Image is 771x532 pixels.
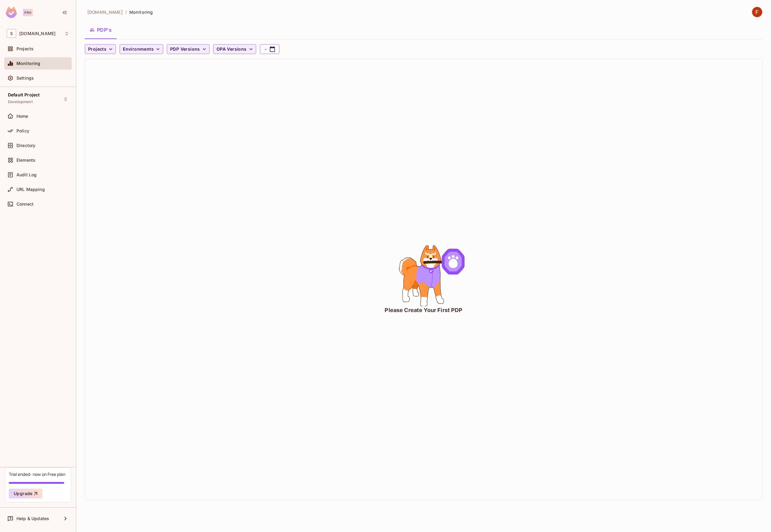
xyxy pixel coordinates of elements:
button: PDP Versions [167,44,210,54]
span: URL Mapping [16,187,45,192]
span: Home [16,114,28,119]
div: Pro [23,9,33,16]
span: the active workspace [87,9,123,15]
span: Directory [16,143,35,148]
span: Help & Updates [16,516,49,521]
span: Policy [16,128,29,133]
span: Projects [88,45,106,53]
span: PDP Versions [170,45,200,53]
li: / [125,9,127,15]
button: - [260,44,279,54]
button: Projects [85,44,116,54]
span: Monitoring [16,61,41,66]
button: PDP's [85,22,117,38]
span: Projects [16,46,34,51]
div: Trial ended- now on Free plan [9,471,65,477]
button: Upgrade [9,489,42,498]
div: Please Create Your First PDP [385,306,462,314]
span: Audit Log [16,172,37,177]
img: SReyMgAAAABJRU5ErkJggg== [6,7,17,18]
span: S [7,29,16,38]
span: Elements [16,158,35,163]
button: OPA Versions [213,44,256,54]
span: Connect [16,202,34,207]
span: Development [8,99,33,104]
span: Environments [123,45,154,53]
span: OPA Versions [217,45,247,53]
button: Environments [120,44,163,54]
img: Fabrice Toussaint [752,7,762,17]
span: Default Project [8,92,40,97]
div: animation [378,245,469,306]
span: Workspace: swantide.com [19,31,56,36]
span: Monitoring [129,9,153,15]
span: Settings [16,76,34,81]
